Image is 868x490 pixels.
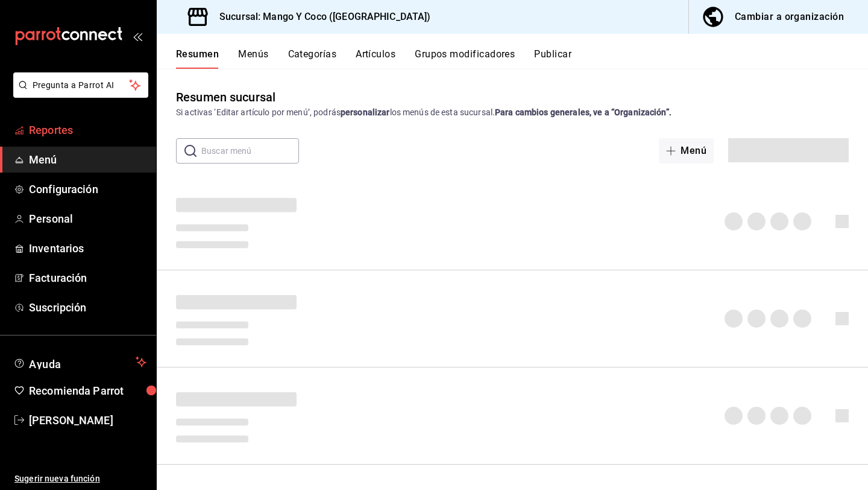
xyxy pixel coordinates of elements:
button: Resumen [176,48,219,69]
button: Grupos modificadores [415,48,515,69]
div: Si activas ‘Editar artículo por menú’, podrás los menús de esta sucursal. [176,106,849,119]
span: Reportes [29,122,146,138]
span: Personal [29,211,146,227]
span: Menú [29,151,146,168]
button: Menú [659,138,714,164]
button: open_drawer_menu [133,31,142,41]
span: Configuración [29,181,146,197]
h3: Sucursal: Mango Y Coco ([GEOGRAPHIC_DATA]) [210,10,431,24]
button: Pregunta a Parrot AI [13,72,148,98]
div: navigation tabs [176,48,868,69]
input: Buscar menú [201,139,299,163]
span: Ayuda [29,355,131,369]
strong: Para cambios generales, ve a “Organización”. [495,107,671,117]
a: Pregunta a Parrot AI [8,87,148,100]
span: Pregunta a Parrot AI [33,79,130,92]
button: Artículos [356,48,395,69]
button: Menús [238,48,268,69]
span: Sugerir nueva función [14,472,146,485]
span: Facturación [29,270,146,286]
span: Recomienda Parrot [29,383,146,399]
div: Cambiar a organización [735,8,844,25]
span: [PERSON_NAME] [29,412,146,428]
button: Categorías [288,48,337,69]
strong: personalizar [341,107,390,117]
span: Suscripción [29,299,146,316]
div: Resumen sucursal [176,88,275,106]
span: Inventarios [29,240,146,256]
button: Publicar [534,48,571,69]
